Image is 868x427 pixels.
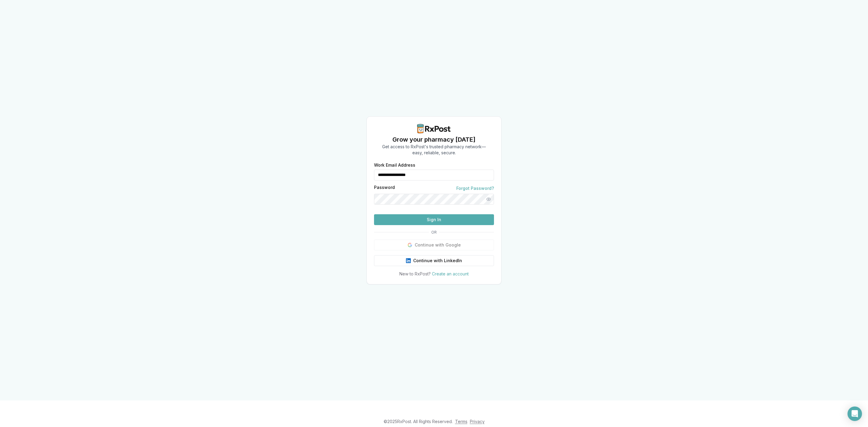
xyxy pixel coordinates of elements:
h1: Grow your pharmacy [DATE] [382,135,486,144]
button: Sign In [374,214,494,225]
p: Get access to RxPost's trusted pharmacy network— easy, reliable, secure. [382,144,486,156]
button: Continue with LinkedIn [374,255,494,266]
button: Show password [483,194,494,205]
span: OR [429,230,439,235]
label: Work Email Address [374,163,494,167]
a: Forgot Password? [456,185,494,191]
a: Create an account [432,271,469,276]
span: New to RxPost? [399,271,431,276]
img: RxPost Logo [415,124,453,133]
div: Open Intercom Messenger [848,407,862,421]
a: Terms [455,419,467,424]
a: Privacy [470,419,485,424]
img: LinkedIn [406,258,411,263]
label: Password [374,185,395,191]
